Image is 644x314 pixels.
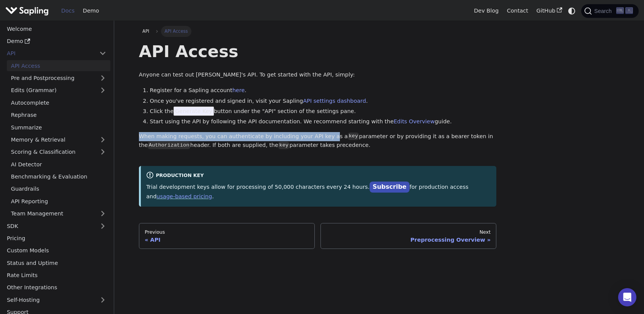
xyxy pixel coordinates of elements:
a: API settings dashboard [303,98,366,104]
a: API [3,48,95,59]
a: Guardrails [7,183,110,194]
a: Docs [57,5,79,17]
code: key [348,132,359,140]
code: key [278,142,289,149]
button: Search (Ctrl+K) [581,4,638,18]
a: PreviousAPI [139,223,315,249]
div: Previous [145,229,309,235]
li: Once you've registered and signed in, visit your Sapling . [150,97,497,106]
button: Expand sidebar category 'SDK' [95,220,110,231]
a: Benchmarking & Evaluation [7,171,110,182]
span: API Access [161,26,191,37]
a: Contact [503,5,532,17]
a: here [232,87,244,93]
button: Switch between dark and light mode (currently system mode) [566,5,577,16]
a: Custom Models [3,245,110,256]
p: Anyone can test out [PERSON_NAME]'s API. To get started with the API, simply: [139,70,497,80]
span: Generate Key [174,107,214,116]
a: GitHub [532,5,566,17]
a: API [139,26,153,37]
a: Team Management [7,208,110,219]
button: Collapse sidebar category 'API' [95,48,110,59]
a: Sapling.ai [5,5,51,16]
a: Other Integrations [3,282,110,293]
div: Preprocessing Overview [326,236,491,243]
h1: API Access [139,41,497,62]
a: AI Detector [7,159,110,170]
a: Scoring & Classification [7,147,110,158]
a: Edits (Grammar) [7,85,110,96]
code: Authorization [148,142,190,149]
a: usage-based pricing [156,193,212,199]
div: Production Key [146,171,491,180]
a: Demo [79,5,103,17]
a: Status and Uptime [3,257,110,268]
a: SDK [3,220,95,231]
img: Sapling.ai [5,5,49,16]
a: Edits Overview [394,118,435,124]
a: Summarize [7,122,110,133]
nav: Docs pages [139,223,497,249]
a: Pre and Postprocessing [7,73,110,84]
div: Open Intercom Messenger [618,288,636,306]
div: API [145,236,309,243]
a: Demo [3,36,110,47]
p: When making requests, you can authenticate by including your API key as a parameter or by providi... [139,132,497,150]
a: API Access [7,60,110,71]
a: Autocomplete [7,97,110,108]
a: Dev Blog [470,5,502,17]
a: API Reporting [7,196,110,207]
a: Rate Limits [3,270,110,281]
li: Start using the API by following the API documentation. We recommend starting with the guide. [150,117,497,126]
kbd: K [625,7,633,14]
a: Pricing [3,233,110,244]
nav: Breadcrumbs [139,26,497,37]
a: NextPreprocessing Overview [320,223,497,249]
a: Self-Hosting [3,294,110,305]
div: Next [326,229,491,235]
p: Trial development keys allow for processing of 50,000 characters every 24 hours. for production a... [146,182,491,201]
span: Search [592,8,616,14]
li: Register for a Sapling account . [150,86,497,95]
li: Click the button under the "API" section of the settings pane. [150,107,497,116]
a: Memory & Retrieval [7,134,110,145]
a: Welcome [3,23,110,34]
span: API [142,29,149,34]
a: Rephrase [7,110,110,121]
a: Subscribe [370,182,410,193]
